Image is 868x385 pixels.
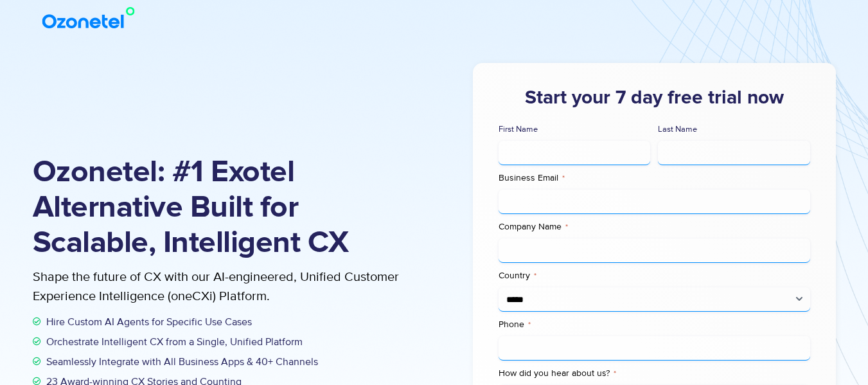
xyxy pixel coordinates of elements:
[499,220,810,233] label: Company Name
[658,123,810,136] label: Last Name
[499,367,810,380] label: How did you hear about us?
[499,269,810,282] label: Country
[43,354,318,370] span: Seamlessly Integrate with All Business Apps & 40+ Channels
[43,314,252,330] span: Hire Custom AI Agents for Specific Use Cases
[499,172,810,184] label: Business Email
[43,334,303,350] span: Orchestrate Intelligent CX from a Single, Unified Platform
[499,318,810,331] label: Phone
[499,85,810,111] h3: Start your 7 day free trial now
[33,267,434,306] p: Shape the future of CX with our AI-engineered, Unified Customer Experience Intelligence (oneCXi) ...
[33,155,434,261] h1: Ozonetel: #1 Exotel Alternative Built for Scalable, Intelligent CX
[499,123,651,136] label: First Name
